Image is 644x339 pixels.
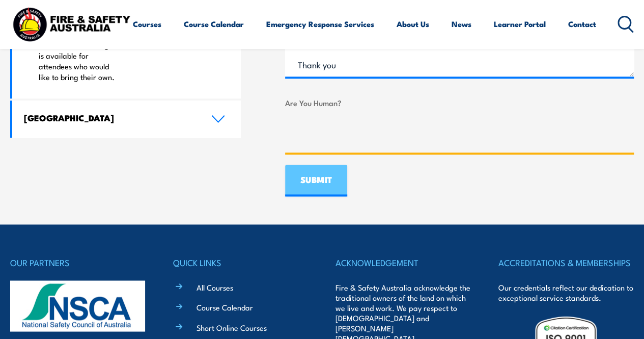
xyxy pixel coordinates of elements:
input: SUBMIT [285,165,347,196]
a: About Us [397,12,429,36]
a: Emergency Response Services [266,12,374,36]
a: News [452,12,471,36]
p: Our credentials reflect our dedication to exceptional service standards. [498,282,634,302]
a: Contact [568,12,596,36]
label: Are You Human? [285,97,634,109]
a: All Courses [197,281,233,292]
img: nsca-logo-footer [10,280,145,331]
h4: ACCREDITATIONS & MEMBERSHIPS [498,255,634,269]
a: Course Calendar [197,301,253,312]
iframe: reCAPTCHA [285,113,440,152]
a: [GEOGRAPHIC_DATA] [12,100,241,138]
a: Courses [133,12,161,36]
h4: QUICK LINKS [173,255,309,269]
a: Course Calendar [184,12,244,36]
h4: OUR PARTNERS [10,255,146,269]
h4: ACKNOWLEDGEMENT [335,255,471,269]
a: Learner Portal [494,12,546,36]
a: Short Online Courses [197,322,267,332]
h4: [GEOGRAPHIC_DATA] [24,112,195,123]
